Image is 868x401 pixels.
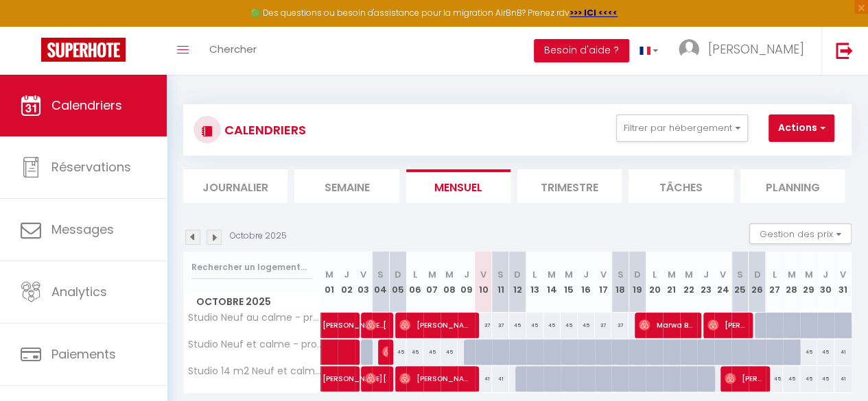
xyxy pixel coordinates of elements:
div: 45 [800,366,817,391]
span: [PERSON_NAME] [399,312,471,338]
th: 24 [714,252,731,313]
th: 11 [492,252,509,313]
th: 15 [561,252,578,313]
span: Réservations [51,158,131,175]
th: 04 [372,252,389,313]
a: ... [PERSON_NAME] [668,27,821,75]
li: Journalier [183,169,288,203]
abbr: M [804,268,812,281]
th: 14 [543,252,561,313]
li: Tâches [629,169,733,203]
abbr: M [325,268,333,281]
abbr: M [668,268,676,281]
th: 01 [321,252,338,313]
div: 45 [800,339,817,365]
abbr: S [737,268,743,281]
div: 45 [783,366,800,391]
div: 45 [561,313,578,338]
span: Calendriers [51,97,122,114]
abbr: M [685,268,693,281]
a: Chercher [199,27,267,75]
th: 02 [338,252,355,313]
button: Actions [769,114,834,142]
span: Paiements [51,345,116,363]
div: 45 [817,366,834,391]
span: [PERSON_NAME] [707,312,746,338]
div: 37 [611,313,629,338]
th: 18 [611,252,629,313]
th: 06 [406,252,423,313]
span: Octobre 2025 [184,292,320,312]
div: 45 [441,339,458,365]
th: 26 [749,252,766,313]
div: 45 [509,313,526,338]
p: Octobre 2025 [230,230,287,243]
div: 45 [766,366,783,391]
abbr: J [344,268,349,281]
th: 05 [389,252,406,313]
th: 03 [355,252,372,313]
img: logout [836,42,853,59]
input: Rechercher un logement... [191,255,313,280]
th: 16 [578,252,595,313]
abbr: D [634,268,641,281]
span: Messages [51,221,114,238]
th: 10 [475,252,492,313]
a: [PERSON_NAME] (Webportage) [316,313,333,339]
th: 20 [646,252,663,313]
abbr: M [565,268,573,281]
abbr: V [600,268,606,281]
th: 12 [509,252,526,313]
th: 31 [834,252,852,313]
li: Planning [740,169,845,203]
div: 41 [834,339,852,365]
span: [PERSON_NAME] [725,365,763,391]
span: [PERSON_NAME] [322,359,386,385]
th: 07 [423,252,441,313]
div: 45 [423,339,441,365]
abbr: M [445,268,454,281]
button: Filtrer par hébergement [616,114,748,142]
abbr: L [772,268,776,281]
th: 30 [817,252,834,313]
div: 37 [475,313,492,338]
span: [PERSON_NAME] [365,312,387,338]
abbr: D [395,268,401,281]
li: Mensuel [406,169,511,203]
abbr: V [480,268,486,281]
div: 45 [526,313,543,338]
abbr: M [548,268,556,281]
span: Studio Neuf au calme - prox gare (3) [186,313,323,323]
span: [PERSON_NAME] [708,40,804,58]
abbr: J [463,268,469,281]
th: 23 [697,252,714,313]
span: Chercher [209,42,257,56]
abbr: L [413,268,417,281]
img: ... [679,39,699,60]
span: [PERSON_NAME] (Webportage) [322,305,386,331]
strong: >>> ICI <<<< [570,7,618,19]
th: 13 [526,252,543,313]
button: Gestion des prix [749,223,852,244]
abbr: M [428,268,436,281]
th: 22 [680,252,697,313]
abbr: V [840,268,846,281]
th: 17 [595,252,612,313]
abbr: S [617,268,623,281]
abbr: M [787,268,795,281]
span: Marwa Badr [639,312,694,338]
span: Analytics [51,283,107,300]
abbr: J [583,268,589,281]
li: Semaine [294,169,399,203]
th: 08 [441,252,458,313]
abbr: S [377,268,384,281]
button: Besoin d'aide ? [534,39,629,62]
span: [PERSON_NAME] [399,365,471,391]
th: 25 [731,252,749,313]
abbr: L [653,268,657,281]
div: 41 [834,366,852,391]
div: 45 [817,339,834,365]
div: 45 [389,339,406,365]
div: 45 [543,313,561,338]
span: Studio Neuf et calme - prox gare (1) [186,339,323,350]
